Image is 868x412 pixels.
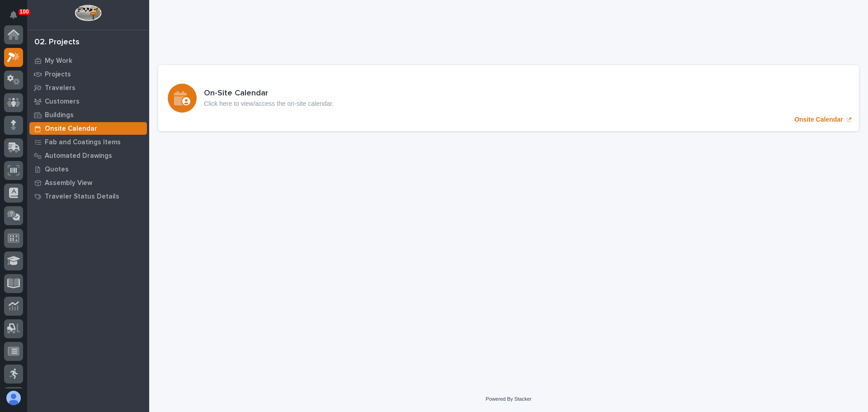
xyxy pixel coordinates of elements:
[45,152,112,160] p: Automated Drawings
[27,135,149,149] a: Fab and Coatings Items
[45,179,92,187] p: Assembly View
[45,125,97,133] p: Onsite Calendar
[158,65,859,131] a: Onsite Calendar
[45,111,74,119] p: Buildings
[204,100,334,108] p: Click here to view/access the on-site calendar.
[27,176,149,189] a: Assembly View
[27,54,149,67] a: My Work
[45,71,71,79] p: Projects
[27,122,149,135] a: Onsite Calendar
[20,9,29,15] p: 100
[45,98,80,106] p: Customers
[34,38,80,47] div: 02. Projects
[27,149,149,162] a: Automated Drawings
[45,84,75,92] p: Travelers
[204,89,334,99] h3: On-Site Calendar
[27,67,149,81] a: Projects
[45,138,121,147] p: Fab and Coatings Items
[27,162,149,176] a: Quotes
[27,81,149,95] a: Travelers
[75,5,101,21] img: Workspace Logo
[4,5,23,24] button: Notifications
[27,108,149,122] a: Buildings
[486,396,531,402] a: Powered By Stacker
[45,166,69,174] p: Quotes
[794,116,843,123] p: Onsite Calendar
[4,388,23,407] button: users-avatar
[27,189,149,203] a: Traveler Status Details
[27,95,149,108] a: Customers
[45,193,119,201] p: Traveler Status Details
[11,11,23,25] div: Notifications100
[45,57,72,65] p: My Work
